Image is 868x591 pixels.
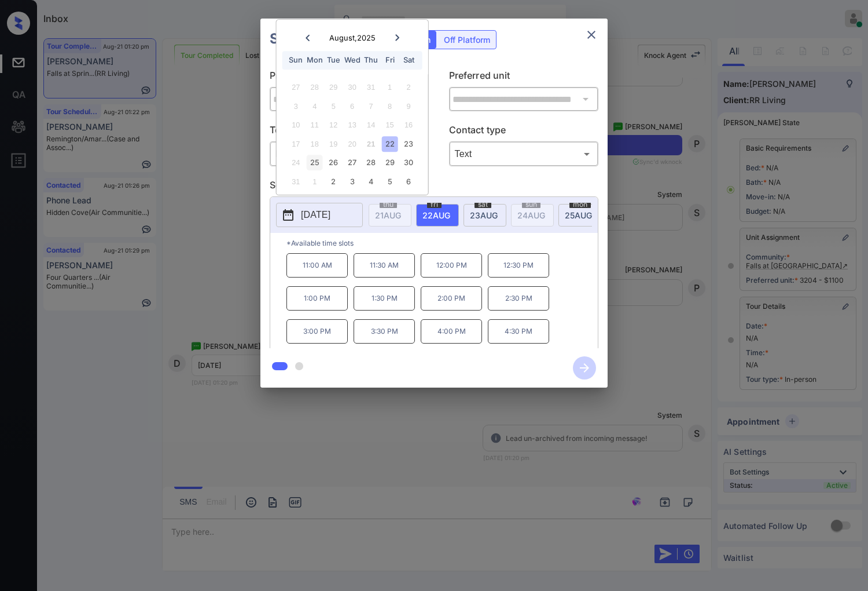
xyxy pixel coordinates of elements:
div: Not available Monday, September 1st, 2025 [307,174,322,189]
div: Sat [400,53,416,68]
div: date-select [416,204,459,227]
p: Preferred community [270,68,420,87]
div: Not available Tuesday, August 12th, 2025 [326,118,341,133]
div: Choose Saturday, September 6th, 2025 [400,174,416,189]
p: *Available time slots [286,233,598,253]
div: Not available Saturday, August 2nd, 2025 [400,80,416,96]
div: Mon [307,53,322,68]
div: Not available Saturday, August 9th, 2025 [400,99,416,114]
div: Not available Friday, August 8th, 2025 [382,99,398,114]
div: Fri [382,53,398,68]
div: date-select [558,204,601,227]
div: Choose Friday, August 29th, 2025 [382,155,398,171]
div: Choose Friday, August 22nd, 2025 [382,136,398,152]
h2: Schedule Tour [260,19,378,59]
span: 25 AUG [565,210,592,220]
p: 12:00 PM [421,253,482,278]
p: 2:00 PM [421,286,482,311]
div: Choose Monday, August 25th, 2025 [307,155,322,171]
div: Not available Wednesday, August 20th, 2025 [344,136,360,152]
div: Choose Saturday, August 30th, 2025 [400,155,416,171]
p: 3:30 PM [354,319,415,344]
p: 1:30 PM [354,286,415,311]
div: Not available Friday, August 15th, 2025 [382,118,398,133]
div: Off Platform [438,31,496,49]
p: 3:00 PM [286,319,348,344]
div: Not available Wednesday, August 13th, 2025 [344,118,360,133]
span: fri [427,201,442,208]
div: Not available Wednesday, July 30th, 2025 [344,80,360,96]
div: Not available Tuesday, August 5th, 2025 [326,99,341,114]
div: Not available Sunday, August 10th, 2025 [288,118,304,133]
div: Not available Thursday, August 14th, 2025 [363,118,379,133]
div: Not available Tuesday, August 19th, 2025 [326,136,341,152]
button: [DATE] [276,203,363,227]
button: btn-next [566,353,603,383]
div: Not available Sunday, August 24th, 2025 [288,155,304,171]
p: Tour type [270,123,420,141]
p: [DATE] [301,208,330,222]
div: Not available Thursday, August 7th, 2025 [363,99,379,114]
div: Choose Thursday, August 28th, 2025 [363,155,379,171]
div: Not available Friday, August 1st, 2025 [382,80,398,96]
div: Not available Sunday, August 17th, 2025 [288,136,304,152]
div: Choose Thursday, September 4th, 2025 [363,174,379,189]
span: mon [569,201,591,208]
p: Select slot [270,178,598,196]
p: 4:00 PM [421,319,482,344]
div: Wed [344,53,360,68]
div: Thu [363,53,379,68]
div: Not available Thursday, July 31st, 2025 [363,80,379,96]
p: Preferred unit [449,68,599,87]
div: Not available Sunday, August 31st, 2025 [288,174,304,189]
span: 22 AUG [422,210,450,220]
div: month 2025-08 [280,78,424,191]
div: Not available Monday, August 4th, 2025 [307,99,322,114]
div: Sun [288,53,304,68]
div: Choose Friday, September 5th, 2025 [382,174,398,189]
div: Not available Saturday, August 16th, 2025 [400,118,416,133]
p: 1:00 PM [286,286,348,311]
p: Contact type [449,123,599,141]
div: Not available Sunday, August 3rd, 2025 [288,99,304,114]
p: 11:30 AM [354,253,415,278]
p: 11:00 AM [286,253,348,278]
p: 2:30 PM [488,286,549,311]
div: Not available Wednesday, August 6th, 2025 [344,99,360,114]
div: Not available Sunday, July 27th, 2025 [288,80,304,96]
div: Not available Monday, August 18th, 2025 [307,136,322,152]
p: 4:30 PM [488,319,549,344]
div: Choose Wednesday, September 3rd, 2025 [344,174,360,189]
span: sat [475,201,491,208]
div: date-select [464,204,506,227]
div: Tue [326,53,341,68]
button: close [580,23,603,46]
div: Choose Saturday, August 23rd, 2025 [400,136,416,152]
div: Not available Thursday, August 21st, 2025 [363,136,379,152]
div: Not available Tuesday, July 29th, 2025 [326,80,341,96]
div: Choose Tuesday, August 26th, 2025 [326,155,341,171]
span: 23 AUG [470,210,498,220]
div: In Person [273,144,417,163]
div: Not available Monday, July 28th, 2025 [307,80,322,96]
p: 12:30 PM [488,253,549,278]
div: Choose Tuesday, September 2nd, 2025 [326,174,341,189]
div: Text [452,144,596,163]
div: Not available Monday, August 11th, 2025 [307,118,322,133]
div: Choose Wednesday, August 27th, 2025 [344,155,360,171]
